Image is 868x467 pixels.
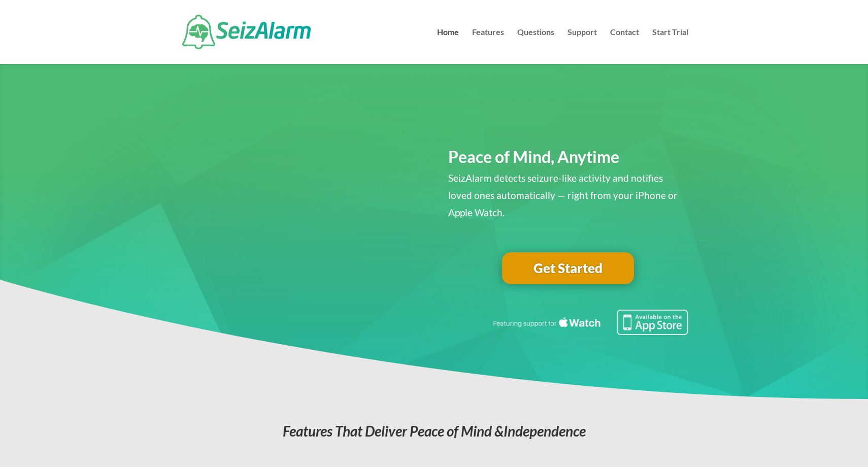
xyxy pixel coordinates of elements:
a: Support [567,28,597,64]
img: Seizure detection available in the Apple App Store. [491,310,688,335]
a: Home [437,28,459,64]
a: Start Trial [652,28,688,64]
a: Questions [517,28,554,64]
img: SeizAlarm [182,15,311,49]
em: Features That Deliver Peace of Mind & [283,422,586,440]
span: Independence [504,422,586,440]
a: Featuring seizure detection support for the Apple Watch [491,325,688,337]
a: Contact [610,28,639,64]
a: Features [472,28,504,64]
a: Get Started [502,252,634,285]
span: Peace of Mind, Anytime [448,147,619,166]
span: SeizAlarm detects seizure-like activity and notifies loved ones automatically — right from your i... [448,172,678,218]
